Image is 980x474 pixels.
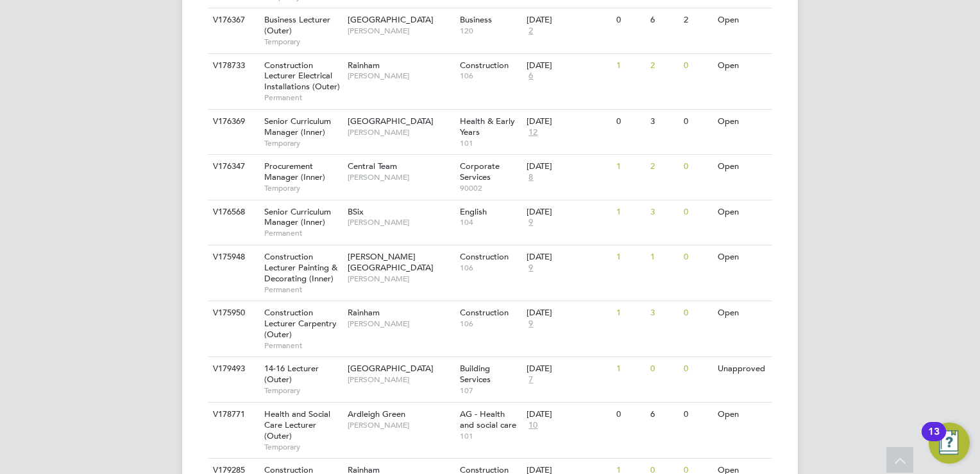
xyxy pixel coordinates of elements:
[527,409,610,420] div: [DATE]
[460,385,521,396] span: 107
[348,161,397,171] span: Central Team
[527,161,610,172] div: [DATE]
[613,8,646,32] div: 0
[348,251,434,273] span: [PERSON_NAME][GEOGRAPHIC_DATA]
[613,301,646,325] div: 1
[210,301,255,325] div: V175950
[264,385,341,396] span: Temporary
[613,200,646,224] div: 1
[348,420,453,430] span: [PERSON_NAME]
[210,403,255,426] div: V178771
[527,217,535,228] span: 9
[264,206,331,228] span: Senior Curriculum Manager (Inner)
[348,127,453,137] span: [PERSON_NAME]
[527,319,535,329] span: 9
[460,183,521,193] span: 90002
[348,71,453,81] span: [PERSON_NAME]
[460,14,492,25] span: Business
[460,71,521,81] span: 106
[264,37,341,47] span: Temporary
[460,431,521,441] span: 101
[264,228,341,238] span: Permanent
[647,301,680,325] div: 3
[613,54,646,78] div: 1
[348,14,434,25] span: [GEOGRAPHIC_DATA]
[460,206,487,217] span: English
[714,8,770,32] div: Open
[714,403,770,426] div: Open
[527,172,535,183] span: 8
[264,408,330,441] span: Health and Social Care Lecturer (Outer)
[928,432,940,448] div: 13
[613,403,646,426] div: 0
[348,206,364,217] span: BSix
[527,263,535,274] span: 9
[714,110,770,134] div: Open
[460,363,491,385] span: Building Services
[210,110,255,134] div: V176369
[264,363,319,385] span: 14-16 Lecturer (Outer)
[929,423,970,464] button: Open Resource Center, 13 new notifications
[647,357,680,381] div: 0
[527,252,610,263] div: [DATE]
[613,357,646,381] div: 1
[348,363,434,374] span: [GEOGRAPHIC_DATA]
[647,8,680,32] div: 6
[613,155,646,179] div: 1
[460,26,521,36] span: 120
[348,274,453,284] span: [PERSON_NAME]
[527,60,610,71] div: [DATE]
[714,200,770,224] div: Open
[460,116,515,137] span: Health & Early Years
[680,301,714,325] div: 0
[527,127,539,138] span: 12
[264,307,337,340] span: Construction Lecturer Carpentry (Outer)
[714,155,770,179] div: Open
[527,364,610,374] div: [DATE]
[460,60,509,71] span: Construction
[210,245,255,269] div: V175948
[210,357,255,381] div: V179493
[460,263,521,273] span: 106
[460,161,500,182] span: Corporate Services
[348,26,453,36] span: [PERSON_NAME]
[460,319,521,329] span: 106
[527,26,535,37] span: 2
[264,116,331,137] span: Senior Curriculum Manager (Inner)
[264,251,337,284] span: Construction Lecturer Painting & Decorating (Inner)
[527,71,535,82] span: 6
[680,155,714,179] div: 0
[647,110,680,134] div: 3
[460,138,521,148] span: 101
[680,357,714,381] div: 0
[680,54,714,78] div: 0
[210,200,255,224] div: V176568
[264,14,330,36] span: Business Lecturer (Outer)
[460,251,509,262] span: Construction
[527,116,610,127] div: [DATE]
[348,172,453,182] span: [PERSON_NAME]
[264,285,341,295] span: Permanent
[348,374,453,385] span: [PERSON_NAME]
[348,307,380,318] span: Rainham
[527,15,610,26] div: [DATE]
[348,116,434,127] span: [GEOGRAPHIC_DATA]
[613,245,646,269] div: 1
[527,420,539,431] span: 10
[264,92,341,103] span: Permanent
[714,245,770,269] div: Open
[527,308,610,319] div: [DATE]
[264,161,325,182] span: Procurement Manager (Inner)
[647,245,680,269] div: 1
[460,217,521,227] span: 104
[647,155,680,179] div: 2
[714,357,770,381] div: Unapproved
[264,60,340,92] span: Construction Lecturer Electrical Installations (Outer)
[460,307,509,318] span: Construction
[460,408,516,430] span: AG - Health and social care
[264,340,341,351] span: Permanent
[714,54,770,78] div: Open
[647,54,680,78] div: 2
[613,110,646,134] div: 0
[348,319,453,329] span: [PERSON_NAME]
